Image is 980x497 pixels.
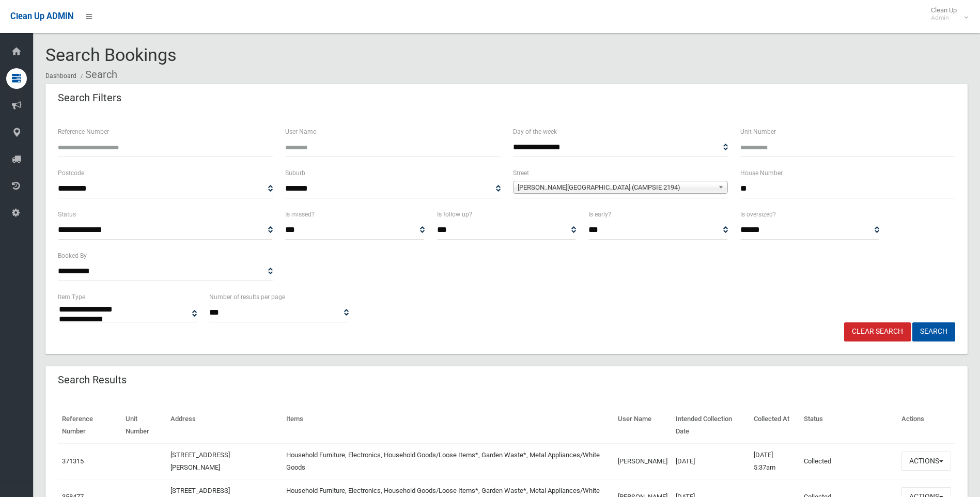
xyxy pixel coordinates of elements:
[285,209,315,220] label: Is missed?
[285,167,305,179] label: Suburb
[800,408,897,443] th: Status
[58,126,109,137] label: Reference Number
[166,408,282,443] th: Address
[282,408,614,443] th: Items
[58,167,84,179] label: Postcode
[901,452,951,471] button: Actions
[672,443,750,479] td: [DATE]
[800,443,897,479] td: Collected
[170,451,230,471] a: [STREET_ADDRESS][PERSON_NAME]
[437,209,472,220] label: Is follow up?
[518,181,714,194] span: [PERSON_NAME][GEOGRAPHIC_DATA] (CAMPSIE 2194)
[58,250,87,261] label: Booked By
[62,457,84,465] a: 371315
[912,322,955,341] button: Search
[45,72,76,80] a: Dashboard
[58,209,76,220] label: Status
[740,167,783,179] label: House Number
[740,209,776,220] label: Is oversized?
[10,11,73,21] span: Clean Up ADMIN
[926,6,967,22] span: Clean Up
[209,291,285,303] label: Number of results per page
[740,126,776,137] label: Unit Number
[750,408,800,443] th: Collected At
[844,322,911,341] a: Clear Search
[672,408,750,443] th: Intended Collection Date
[121,408,166,443] th: Unit Number
[750,443,800,479] td: [DATE] 5:37am
[45,88,134,108] header: Search Filters
[614,443,672,479] td: [PERSON_NAME]
[614,408,672,443] th: User Name
[285,126,316,137] label: User Name
[58,408,121,443] th: Reference Number
[282,443,614,479] td: Household Furniture, Electronics, Household Goods/Loose Items*, Garden Waste*, Metal Appliances/W...
[897,408,955,443] th: Actions
[45,44,177,65] span: Search Bookings
[45,370,139,390] header: Search Results
[588,209,611,220] label: Is early?
[513,126,557,137] label: Day of the week
[78,65,117,84] li: Search
[58,291,85,303] label: Item Type
[931,14,957,22] small: Admin
[513,167,529,179] label: Street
